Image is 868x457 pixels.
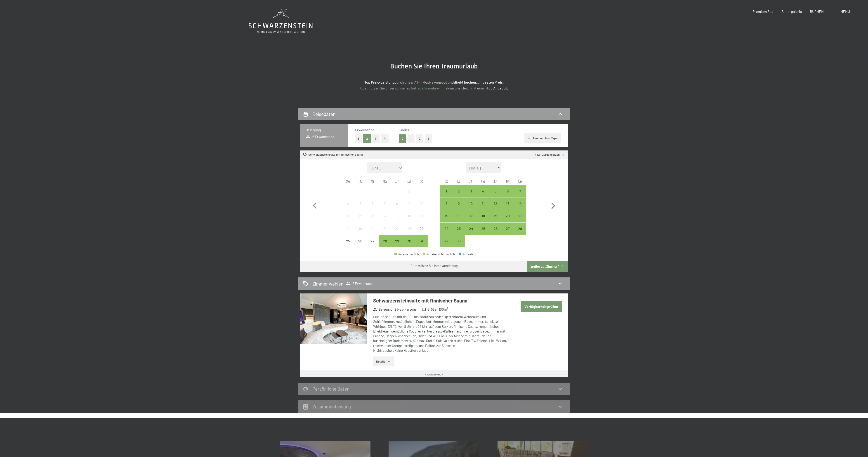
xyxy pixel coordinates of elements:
[366,235,379,247] div: Anreise nicht möglich
[379,210,391,222] div: Thu Aug 14 2025
[379,235,391,247] div: Anreise möglich
[453,210,465,222] div: Anreise möglich
[465,210,477,222] div: Anreise möglich
[379,235,391,247] div: Thu Aug 28 2025
[494,179,497,183] abbr: Freitag
[502,202,513,213] div: 13
[342,223,354,235] div: Anreise nicht möglich
[367,202,378,213] div: 6
[477,185,489,197] div: Thu Sep 04 2025
[489,185,502,197] div: Fri Sep 05 2025
[363,134,371,143] button: 2
[478,214,489,225] div: 18
[477,185,489,197] div: Anreise möglich
[411,86,437,90] a: Anfrageformular
[477,197,489,210] div: Anreise möglich
[364,80,395,84] strong: Top Preis-Leistung
[391,202,403,213] div: 8
[342,239,354,251] div: 25
[425,134,432,143] button: 3
[373,356,394,366] button: Details
[502,185,514,197] div: Sat Sep 06 2025
[403,185,415,197] div: Sat Aug 02 2025
[444,179,448,183] abbr: Montag
[416,202,427,213] div: 10
[415,197,428,210] div: Sun Aug 10 2025
[440,235,453,247] div: Mon Sep 29 2025
[453,227,464,238] div: 23
[465,197,477,210] div: Anreise möglich
[367,227,378,238] div: 20
[367,214,378,225] div: 13
[489,197,502,210] div: Anreise möglich
[453,235,465,247] div: Tue Sep 30 2025
[465,185,477,197] div: Anreise möglich
[453,185,465,197] div: Tue Sep 02 2025
[502,189,513,201] div: 6
[355,134,362,143] button: 1
[354,239,366,251] div: 26
[403,223,415,235] div: Anreise nicht möglich
[440,185,453,197] div: Anreise möglich
[521,301,562,312] button: Verfügbarkeit prüfen
[453,185,465,197] div: Anreise möglich
[404,227,415,238] div: 23
[465,185,477,197] div: Wed Sep 03 2025
[502,197,514,210] div: Sat Sep 13 2025
[440,235,453,247] div: Anreise möglich
[391,210,403,222] div: Anreise nicht möglich
[379,214,390,225] div: 14
[439,307,448,312] span: 100 m²
[489,223,502,235] div: Anreise möglich
[453,235,465,247] div: Anreise möglich
[342,214,354,225] div: 11
[366,197,379,210] div: Anreise nicht möglich
[366,197,379,210] div: Wed Aug 06 2025
[403,197,415,210] div: Anreise nicht möglich
[453,214,464,225] div: 16
[490,214,501,225] div: 19
[306,134,335,139] span: 2 Erwachsene
[514,223,526,235] div: Anreise möglich
[502,214,513,225] div: 20
[355,128,375,132] span: Erwachsene
[308,162,321,247] button: Vorheriger Monat
[381,134,389,143] button: 4
[477,223,489,235] div: Thu Sep 25 2025
[514,189,526,201] div: 7
[342,235,354,247] div: Anreise nicht möglich
[391,197,403,210] div: Fri Aug 08 2025
[453,223,465,235] div: Anreise möglich
[354,223,366,235] div: Tue Aug 19 2025
[440,223,453,235] div: Anreise möglich
[440,197,453,210] div: Anreise möglich
[404,239,415,251] div: 30
[312,111,335,117] h2: Reisedaten
[489,210,502,222] div: Fri Sep 19 2025
[379,210,391,222] div: Anreise nicht möglich
[404,214,415,225] div: 16
[342,210,354,222] div: Anreise nicht möglich
[502,223,514,235] div: Sat Sep 27 2025
[403,223,415,235] div: Sat Aug 23 2025
[408,134,415,143] button: 1
[354,210,366,222] div: Tue Aug 12 2025
[477,210,489,222] div: Anreise möglich
[514,227,526,238] div: 28
[440,223,453,235] div: Mon Sep 22 2025
[457,179,460,183] abbr: Dienstag
[453,223,465,235] div: Tue Sep 23 2025
[502,197,514,210] div: Anreise möglich
[300,293,367,344] img: mss_renderimg.php
[441,239,452,251] div: 29
[478,189,489,201] div: 4
[453,202,464,213] div: 9
[312,404,351,409] h2: Zusammen­fassung
[781,9,802,14] a: Bildergalerie
[391,227,403,238] div: 22
[354,223,366,235] div: Anreise nicht möglich
[415,210,428,222] div: Sun Aug 17 2025
[410,264,458,268] div: Bitte wählen Sie Ihren Anreisetag
[403,197,415,210] div: Sat Aug 09 2025
[415,185,428,197] div: Anreise nicht möglich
